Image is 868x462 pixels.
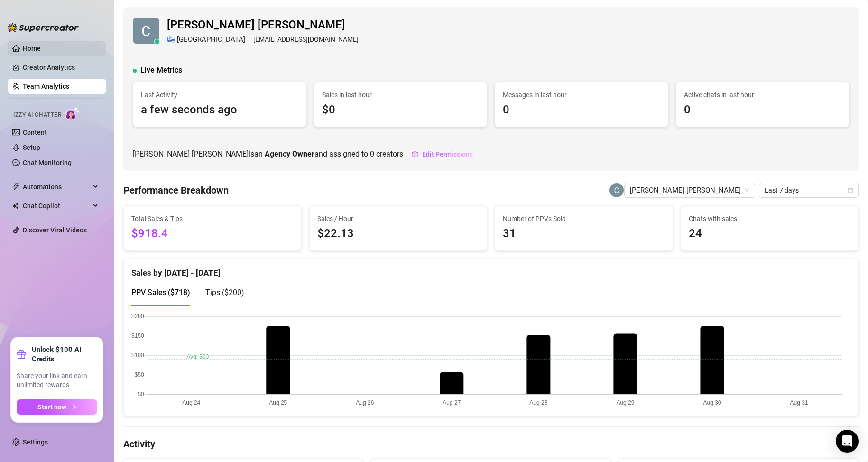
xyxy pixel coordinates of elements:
span: 0 [503,101,660,119]
button: Edit Permissions [411,147,473,162]
span: thunderbolt [12,183,20,191]
div: Sales by [DATE] - [DATE] [131,259,850,279]
span: 0 [370,149,374,158]
img: Catherine Elizabeth [609,183,624,197]
span: $918.4 [131,225,294,243]
a: Discover Viral Videos [23,226,87,234]
h4: Performance Breakdown [123,184,229,197]
a: Creator Analytics [23,60,99,75]
span: gift [17,350,26,359]
a: Setup [23,144,40,151]
a: Content [23,129,47,136]
span: 31 [503,225,665,243]
a: Team Analytics [23,83,69,90]
img: AI Chatter [65,107,80,120]
span: Chats with sales [689,213,851,224]
span: 🇬🇷 [167,34,176,46]
img: Catherine Elizabeth [133,18,159,44]
span: Share your link and earn unlimited rewards [17,371,97,390]
span: $22.13 [317,225,480,243]
span: $0 [322,101,480,119]
span: Catherine Elizabeth [630,183,749,197]
span: Last 7 days [765,183,853,197]
span: a few seconds ago [141,101,298,119]
b: Agency Owner [265,149,314,158]
span: [PERSON_NAME] [PERSON_NAME] [167,16,359,34]
span: Active chats in last hour [684,90,841,100]
strong: Unlock $100 AI Credits [32,345,97,364]
span: Live Metrics [140,65,182,76]
span: Izzy AI Chatter [13,111,61,120]
span: Start now [37,403,66,411]
span: 24 [689,225,851,243]
span: [GEOGRAPHIC_DATA] [177,34,245,46]
div: Open Intercom Messenger [836,430,859,453]
button: Start nowarrow-right [17,399,97,415]
div: [EMAIL_ADDRESS][DOMAIN_NAME] [167,34,359,46]
span: PPV Sales ( $718 ) [131,288,190,297]
span: Edit Permissions [422,150,473,158]
span: Total Sales & Tips [131,213,294,224]
span: calendar [848,187,853,193]
span: Last Activity [141,90,298,100]
span: Automations [23,179,90,194]
a: Chat Monitoring [23,159,72,166]
span: 0 [684,101,841,119]
img: Chat Copilot [12,203,18,209]
img: logo-BBDzfeDw.svg [8,23,79,32]
span: arrow-right [70,404,77,410]
span: setting [412,151,418,157]
a: Settings [23,438,48,446]
span: Number of PPVs Sold [503,213,665,224]
span: Sales / Hour [317,213,480,224]
span: Messages in last hour [503,90,660,100]
a: Home [23,45,41,52]
h4: Activity [123,437,859,451]
span: Sales in last hour [322,90,480,100]
span: [PERSON_NAME] [PERSON_NAME] is an and assigned to creators [133,148,403,160]
span: Chat Copilot [23,198,90,213]
span: Tips ( $200 ) [205,288,244,297]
